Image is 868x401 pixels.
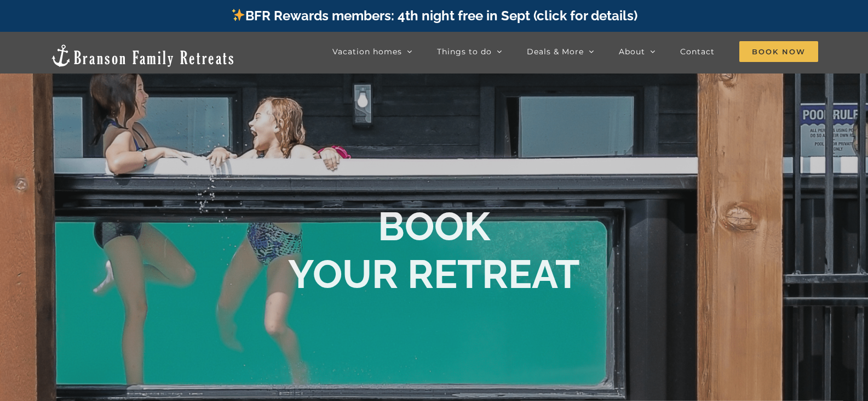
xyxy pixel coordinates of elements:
[332,48,402,55] span: Vacation homes
[231,8,637,24] a: BFR Rewards members: 4th night free in Sept (click for details)
[437,41,502,63] a: Things to do
[50,43,235,68] img: Branson Family Retreats Logo
[232,8,245,21] img: ✨
[332,41,818,63] nav: Main Menu
[619,41,656,63] a: About
[437,48,492,55] span: Things to do
[619,48,645,55] span: About
[288,204,580,297] b: BOOK YOUR RETREAT
[739,41,818,62] span: Book Now
[680,48,715,55] span: Contact
[527,41,594,63] a: Deals & More
[527,48,584,55] span: Deals & More
[332,41,412,63] a: Vacation homes
[680,41,715,63] a: Contact
[739,41,818,63] a: Book Now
